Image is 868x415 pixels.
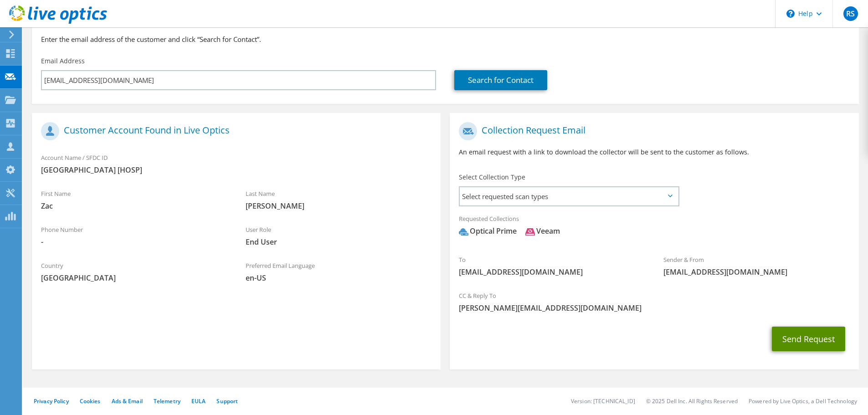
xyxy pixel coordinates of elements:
[843,6,858,21] span: RS
[236,220,441,251] div: User Role
[41,56,85,66] label: Email Address
[41,165,431,175] span: [GEOGRAPHIC_DATA] [HOSP]
[786,10,795,18] svg: \n
[772,327,845,351] button: Send Request
[450,209,858,246] div: Requested Collections
[32,256,236,287] div: Country
[34,397,69,405] a: Privacy Policy
[41,34,850,44] h3: Enter the email address of the customer and click “Search for Contact”.
[459,226,517,236] div: Optical Prime
[450,250,654,282] div: To
[460,187,678,205] span: Select requested scan types
[41,237,227,247] span: -
[525,226,560,236] div: Veeam
[216,397,238,405] a: Support
[246,201,432,211] span: [PERSON_NAME]
[459,147,849,157] p: An email request with a link to download the collector will be sent to the customer as follows.
[112,397,143,405] a: Ads & Email
[80,397,101,405] a: Cookies
[459,173,525,182] label: Select Collection Type
[41,273,227,283] span: [GEOGRAPHIC_DATA]
[654,250,859,282] div: Sender & From
[646,397,738,405] li: © 2025 Dell Inc. All Rights Reserved
[749,397,857,405] li: Powered by Live Optics, a Dell Technology
[41,122,427,140] h1: Customer Account Found in Live Optics
[246,273,432,283] span: en-US
[663,267,850,277] span: [EMAIL_ADDRESS][DOMAIN_NAME]
[459,303,849,313] span: [PERSON_NAME][EMAIL_ADDRESS][DOMAIN_NAME]
[32,220,236,251] div: Phone Number
[41,201,227,211] span: Zac
[459,122,845,140] h1: Collection Request Email
[450,286,858,318] div: CC & Reply To
[32,148,441,179] div: Account Name / SFDC ID
[236,256,441,287] div: Preferred Email Language
[236,184,441,215] div: Last Name
[191,397,205,405] a: EULA
[32,184,236,215] div: First Name
[454,70,547,90] a: Search for Contact
[459,267,645,277] span: [EMAIL_ADDRESS][DOMAIN_NAME]
[154,397,180,405] a: Telemetry
[246,237,432,247] span: End User
[571,397,635,405] li: Version: [TECHNICAL_ID]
